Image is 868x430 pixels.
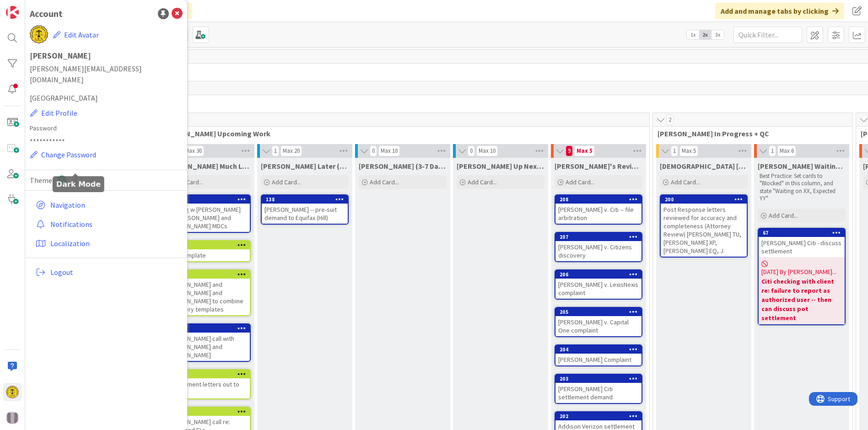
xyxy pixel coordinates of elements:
a: 204[PERSON_NAME] Complaint [555,344,642,366]
a: 81Meeting w [PERSON_NAME] re: [PERSON_NAME] and [PERSON_NAME] MDCs [163,194,251,233]
div: 13 [164,241,250,249]
h5: Dark Mode [56,180,101,188]
div: 138 [266,196,348,203]
div: Account [30,7,63,21]
span: Logout [50,267,179,278]
span: Add Card... [370,178,399,186]
div: 55[PERSON_NAME] call with [PERSON_NAME] and [PERSON_NAME] [164,324,250,361]
a: 205[PERSON_NAME] v. Capital One complaint [555,307,642,337]
a: Navigation [32,197,183,213]
a: Notifications [32,216,183,232]
div: 206 [555,270,642,279]
div: [PERSON_NAME] -- pre-suit demand to Equifax (Hill) [262,204,348,224]
div: [PERSON_NAME] v. LexisNexis complaint [555,279,642,299]
div: 200 [661,195,747,204]
span: 1 [272,145,279,156]
div: 203 [560,376,642,382]
div: [PERSON_NAME] and [PERSON_NAME] and [PERSON_NAME] to combine discovery templates [164,279,250,315]
a: 67[PERSON_NAME] Citi - discuss settlement[DATE] By [PERSON_NAME]...Citi checking with client re: ... [758,228,846,325]
p: Best Practice: Set cards to "Blocked" in this column, and state "Waiting on XX, Expected YY" [760,172,844,202]
span: Add Card... [468,178,497,186]
div: [PERSON_NAME] v. Citi -- file arbitration [555,204,642,224]
div: Max 6 [780,149,794,153]
div: 13SWN Template [164,241,250,261]
div: Max 10 [381,149,398,153]
span: Support [19,1,42,12]
span: 3x [712,30,724,39]
div: 200Post Response letters reviewed for accuracy and completeness (Attorney Review) [PERSON_NAME] T... [661,195,747,257]
div: 55 [168,325,250,332]
img: TG [30,25,48,43]
div: Post Response letters reviewed for accuracy and completeness (Attorney Review) [PERSON_NAME] TU, ... [661,204,747,257]
div: Max 20 [283,149,300,153]
div: 208 [555,195,642,204]
span: 1 [769,145,776,156]
div: 67[PERSON_NAME] Citi - discuss settlement [759,229,845,257]
span: Theme [30,175,52,186]
div: 81 [164,195,250,204]
div: 77 [164,370,250,378]
span: Adam In Progress + QC [658,129,841,138]
div: Max 5 [577,149,593,153]
div: [PERSON_NAME] Complaint [555,354,642,365]
span: Add Card... [769,211,798,220]
button: Change Password [30,149,97,161]
a: 77Engagement letters out to clients [163,369,251,399]
div: 202 [555,412,642,420]
div: 203 [555,375,642,383]
span: 1x [687,30,699,39]
a: Localization [32,235,183,252]
div: 204 [560,346,642,353]
div: Max 5 [682,149,696,153]
span: Adam Later (7-14 Days) [261,161,349,171]
div: 208 [560,196,642,203]
div: 138[PERSON_NAME] -- pre-suit demand to Equifax (Hill) [262,195,348,224]
div: 206[PERSON_NAME] v. LexisNexis complaint [555,270,642,299]
div: 81 [168,196,250,203]
div: [PERSON_NAME] Citi settlement demand [555,383,642,403]
div: 41 [168,271,250,278]
div: 67 [759,229,845,237]
div: 202 [560,413,642,419]
h1: [PERSON_NAME] [30,51,183,60]
a: 138[PERSON_NAME] -- pre-suit demand to Equifax (Hill) [261,194,349,225]
span: Adam Much Later (14+ Days) [163,161,251,171]
div: Meeting w [PERSON_NAME] re: [PERSON_NAME] and [PERSON_NAME] MDCs [164,204,250,232]
span: Adam Upcoming Work [161,129,638,138]
div: 81Meeting w [PERSON_NAME] re: [PERSON_NAME] and [PERSON_NAME] MDCs [164,195,250,232]
span: Add Card... [566,178,595,186]
div: [PERSON_NAME] call with [PERSON_NAME] and [PERSON_NAME] [164,333,250,361]
b: Citi checking with client re: failure to report as authorized user -- then can discuss pot settle... [761,277,842,322]
div: Max 10 [479,149,496,153]
div: 13 [168,242,250,248]
div: 77Engagement letters out to clients [164,370,250,398]
a: 207[PERSON_NAME] v. Citizens discovery [555,232,642,262]
span: Add Card... [174,178,203,186]
span: Adam's Review Needed (Urgent / Quick) [555,161,642,171]
div: 204 [555,345,642,354]
div: 67 [763,230,845,236]
div: Add and manage tabs by clicking [715,3,844,19]
span: Adam Up Next (1-3 Days) [457,161,545,171]
div: [PERSON_NAME] Citi - discuss settlement [759,237,845,257]
div: 204[PERSON_NAME] Complaint [555,345,642,365]
div: 138 [262,195,348,204]
span: Adam Waiting (external) [758,161,846,171]
div: 207 [555,233,642,241]
div: 200 [665,196,747,203]
div: [PERSON_NAME] v. Capital One complaint [555,316,642,336]
div: 41 [164,270,250,279]
img: Visit kanbanzone.com [6,6,19,19]
div: SWN Template [164,249,250,261]
div: Max 30 [185,149,202,153]
div: 208[PERSON_NAME] v. Citi -- file arbitration [555,195,642,224]
img: TG [6,386,19,398]
a: 200Post Response letters reviewed for accuracy and completeness (Attorney Review) [PERSON_NAME] T... [660,194,748,258]
a: 55[PERSON_NAME] call with [PERSON_NAME] and [PERSON_NAME] [163,323,251,362]
span: Add Card... [272,178,301,186]
div: 34 [168,408,250,415]
div: 207 [560,234,642,240]
span: [DATE] By [PERSON_NAME]... [761,267,836,277]
span: Adam Soon (3-7 Days) [359,161,447,171]
span: Adam Today [660,161,748,171]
